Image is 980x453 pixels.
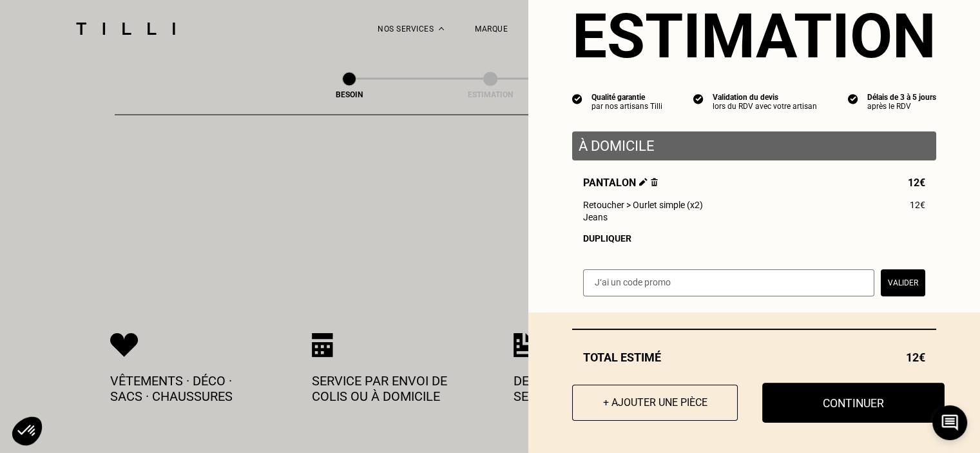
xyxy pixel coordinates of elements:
div: Délais de 3 à 5 jours [867,93,936,102]
button: Valider [881,269,925,296]
div: par nos artisans Tilli [591,102,662,111]
div: Dupliquer [583,233,925,244]
div: Qualité garantie [591,93,662,102]
div: lors du RDV avec votre artisan [713,102,817,111]
div: Total estimé [572,351,936,364]
img: Éditer [639,178,648,186]
img: icon list info [572,93,582,104]
span: Pantalon [583,177,658,189]
img: icon list info [848,93,858,104]
span: 12€ [910,200,925,210]
input: J‘ai un code promo [583,269,874,296]
p: À domicile [579,138,930,154]
img: Supprimer [651,178,658,186]
div: Validation du devis [713,93,817,102]
span: Retoucher > Ourlet simple (x2) [583,200,703,210]
button: Continuer [762,383,945,423]
button: + Ajouter une pièce [572,385,738,421]
span: 12€ [908,177,925,189]
span: 12€ [906,351,925,364]
div: après le RDV [867,102,936,111]
img: icon list info [693,93,704,104]
span: Jeans [583,212,608,222]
